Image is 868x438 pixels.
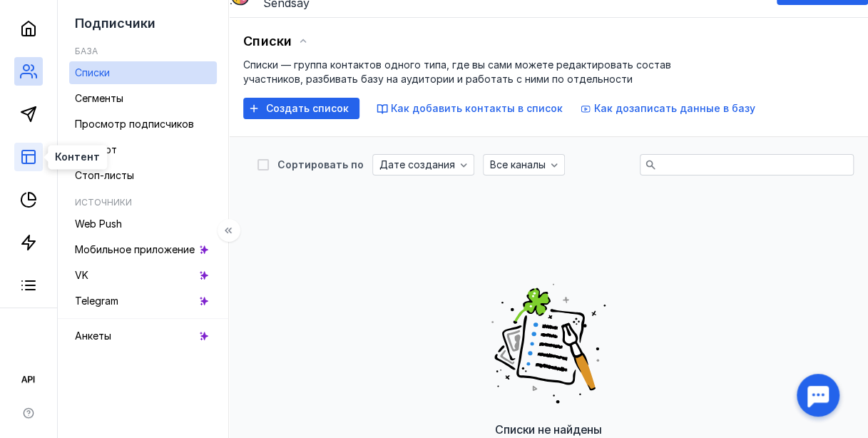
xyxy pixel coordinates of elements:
[75,92,123,104] span: Сегменты
[75,46,98,56] h5: База
[495,422,602,437] span: Списки не найдены
[55,152,100,162] span: Контент
[75,330,111,342] span: Анкеты
[490,159,546,171] span: Все каналы
[69,61,217,84] a: Списки
[69,264,217,287] a: VK
[243,58,671,85] span: Списки — группа контактов одного типа, где вы сами можете редактировать состав участников, разбив...
[75,197,132,208] h5: Источники
[69,87,217,110] a: Сегменты
[69,138,217,161] a: Экспорт
[75,118,194,130] span: Просмотр подписчиков
[243,34,292,49] span: Списки
[75,169,134,181] span: Стоп-листы
[594,102,755,114] span: Как дозаписать данные в базу
[75,218,122,230] span: Web Push
[243,98,359,119] button: Создать список
[69,325,217,347] a: Анкеты
[75,143,117,156] span: Экспорт
[75,66,110,78] span: Списки
[266,103,349,115] span: Создать список
[372,154,474,175] button: Дате создания
[69,113,217,136] a: Просмотр подписчиков
[69,164,217,187] a: Стоп-листы
[277,160,364,170] div: Сортировать по
[75,269,88,281] span: VK
[75,16,155,31] span: Подписчики
[580,101,755,116] button: Как дозаписать данные в базу
[391,102,563,114] span: Как добавить контакты в список
[69,213,217,235] a: Web Push
[75,243,195,255] span: Мобильное приложение
[377,101,563,116] button: Как добавить контакты в список
[75,295,118,307] span: Telegram
[483,154,565,175] button: Все каналы
[69,290,217,312] a: Telegram
[379,159,455,171] span: Дате создания
[69,238,217,261] a: Мобильное приложение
